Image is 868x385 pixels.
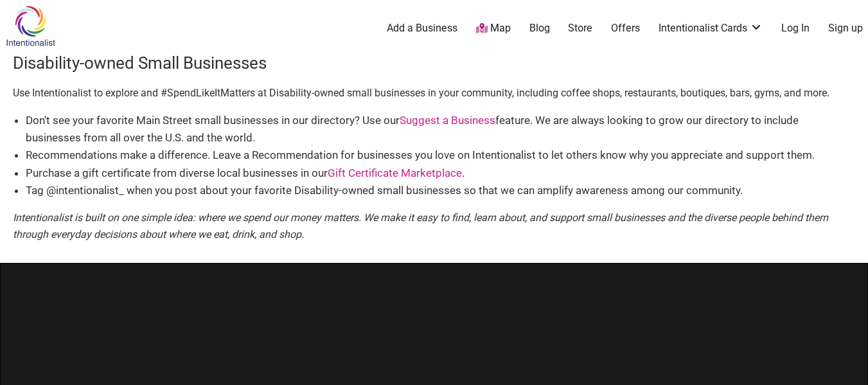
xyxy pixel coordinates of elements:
a: Suggest a Business [400,114,495,127]
a: Blog [529,21,550,35]
h3: Disability-owned Small Businesses [13,51,855,75]
li: Purchase a gift certificate from diverse local businesses in our . [26,165,855,182]
a: Log In [781,21,810,35]
a: Map [476,21,511,36]
a: Gift Certificate Marketplace [328,166,462,179]
li: Don’t see your favorite Main Street small businesses in our directory? Use our feature. We are al... [26,112,855,147]
a: Offers [611,21,640,35]
a: Add a Business [387,21,457,35]
p: Use Intentionalist to explore and #SpendLikeItMatters at Disability-owned small businesses in you... [13,85,855,102]
li: Recommendations make a difference. Leave a Recommendation for businesses you love on Intentionali... [26,147,855,164]
em: Intentionalist is built on one simple idea: where we spend our money matters. We make it easy to ... [13,211,828,240]
li: Tag @intentionalist_ when you post about your favorite Disability-owned small businesses so that ... [26,182,855,199]
a: Store [568,21,592,35]
a: Intentionalist Cards [659,21,763,35]
a: Sign up [828,21,863,35]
